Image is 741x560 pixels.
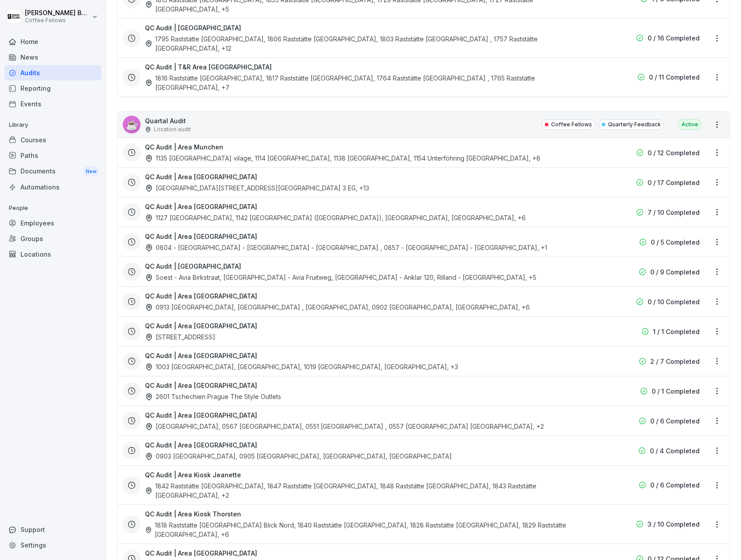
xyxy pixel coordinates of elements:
a: Locations [4,246,101,262]
div: 0804 - [GEOGRAPHIC_DATA] - [GEOGRAPHIC_DATA] - [GEOGRAPHIC_DATA] , 0857 - [GEOGRAPHIC_DATA] - [GE... [145,243,547,252]
h3: QC Audit | Area [GEOGRAPHIC_DATA] [145,232,257,241]
h3: QC Audit | Area [GEOGRAPHIC_DATA] [145,172,257,181]
a: News [4,49,101,65]
a: Events [4,96,101,112]
div: New [84,166,99,177]
h3: QC Audit | Area Kiosk Jeanette [145,470,241,479]
a: Employees [4,215,101,231]
div: 0913 [GEOGRAPHIC_DATA], [GEOGRAPHIC_DATA] , [GEOGRAPHIC_DATA], 0902 [GEOGRAPHIC_DATA], [GEOGRAPHI... [145,302,530,312]
h3: QC Audit | Area [GEOGRAPHIC_DATA] [145,440,257,450]
p: 0 / 9 Completed [650,267,700,277]
a: Courses [4,132,101,148]
div: [GEOGRAPHIC_DATA], 0567 [GEOGRAPHIC_DATA], 0551 [GEOGRAPHIC_DATA] , 0557 [GEOGRAPHIC_DATA] [GEOGR... [145,422,544,431]
p: 0 / 12 Completed [648,148,700,157]
a: Paths [4,148,101,163]
p: Library [4,118,101,132]
p: 3 / 10 Completed [648,520,700,529]
p: 0 / 17 Completed [648,178,700,187]
p: [PERSON_NAME] Boele [25,9,90,17]
h3: QC Audit | Area [GEOGRAPHIC_DATA] [145,548,257,558]
p: Location audit [154,125,191,133]
div: ☕ [123,116,141,133]
p: People [4,201,101,215]
p: 2 / 7 Completed [650,357,700,366]
div: [STREET_ADDRESS] [145,332,215,342]
div: 1135 [GEOGRAPHIC_DATA] vilage, 1114 [GEOGRAPHIC_DATA], 1138 [GEOGRAPHIC_DATA], 1154 Unterföhring ... [145,153,540,163]
div: 1816 Raststätte [GEOGRAPHIC_DATA], 1817 Raststätte [GEOGRAPHIC_DATA], 1764 Raststätte [GEOGRAPHIC... [145,73,588,92]
p: 0 / 16 Completed [648,33,700,43]
div: 1003 [GEOGRAPHIC_DATA], [GEOGRAPHIC_DATA], 1019 [GEOGRAPHIC_DATA], [GEOGRAPHIC_DATA] , +3 [145,362,458,371]
p: 0 / 10 Completed [648,297,700,306]
p: 0 / 6 Completed [650,480,700,490]
div: Soest - Avia Birkstraat, [GEOGRAPHIC_DATA] - Avia Fruitweg, [GEOGRAPHIC_DATA] - Anklar 120, Rilla... [145,273,536,282]
h3: QC Audit | Area [GEOGRAPHIC_DATA] [145,321,257,330]
div: Active [678,119,701,130]
a: Reporting [4,81,101,96]
p: 0 / 4 Completed [650,446,700,455]
div: 2601 Tschechien Prague The Style Outlets [145,392,281,401]
h3: QC Audit | Area [GEOGRAPHIC_DATA] [145,351,257,360]
a: DocumentsNew [4,163,101,180]
h3: QC Audit | Area [GEOGRAPHIC_DATA] [145,291,257,301]
h3: QC Audit | Area Kiosk Thorsten [145,509,241,519]
h3: QC Audit | Area [GEOGRAPHIC_DATA] [145,381,257,390]
h3: QC Audit | Area Munchen [145,142,223,152]
h3: QC Audit | [GEOGRAPHIC_DATA] [145,23,241,32]
p: 0 / 11 Completed [649,73,700,82]
p: 0 / 6 Completed [650,416,700,426]
div: 1842 Raststätte [GEOGRAPHIC_DATA], 1847 Raststätte [GEOGRAPHIC_DATA], 1848 Raststätte [GEOGRAPHIC... [145,481,588,500]
div: Documents [4,163,101,180]
div: [GEOGRAPHIC_DATA][STREET_ADDRESS][GEOGRAPHIC_DATA] 3 EG , +13 [145,183,369,193]
h3: QC Audit | Area [GEOGRAPHIC_DATA] [145,202,257,211]
p: 0 / 5 Completed [651,238,700,247]
p: 0 / 1 Completed [652,387,700,396]
p: Quarterly Feedback [608,121,661,129]
a: Automations [4,179,101,195]
p: 7 / 10 Completed [648,208,700,217]
h3: QC Audit | T&R Area [GEOGRAPHIC_DATA] [145,62,272,72]
a: Audits [4,65,101,81]
div: 1818 Raststätte [GEOGRAPHIC_DATA] Blick Nord, 1840 Raststätte [GEOGRAPHIC_DATA], 1828 Raststätte ... [145,520,588,539]
p: Quartal Audit [145,116,191,125]
a: Groups [4,231,101,246]
p: Coffee Fellows [25,17,90,24]
h3: QC Audit | Area [GEOGRAPHIC_DATA] [145,411,257,420]
div: Support [4,522,101,537]
a: Home [4,34,101,49]
div: 1795 Raststätte [GEOGRAPHIC_DATA], 1806 Raststätte [GEOGRAPHIC_DATA], 1803 Raststätte [GEOGRAPHIC... [145,34,588,53]
h3: QC Audit | [GEOGRAPHIC_DATA] [145,262,241,271]
p: 1 / 1 Completed [653,327,700,336]
div: 1127 [GEOGRAPHIC_DATA], 1142 [GEOGRAPHIC_DATA] ([GEOGRAPHIC_DATA]), [GEOGRAPHIC_DATA], [GEOGRAPHI... [145,213,526,222]
a: Settings [4,537,101,553]
p: Coffee Fellows [551,121,592,129]
div: 0903 [GEOGRAPHIC_DATA], 0905 [GEOGRAPHIC_DATA], [GEOGRAPHIC_DATA], [GEOGRAPHIC_DATA] [145,451,452,461]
